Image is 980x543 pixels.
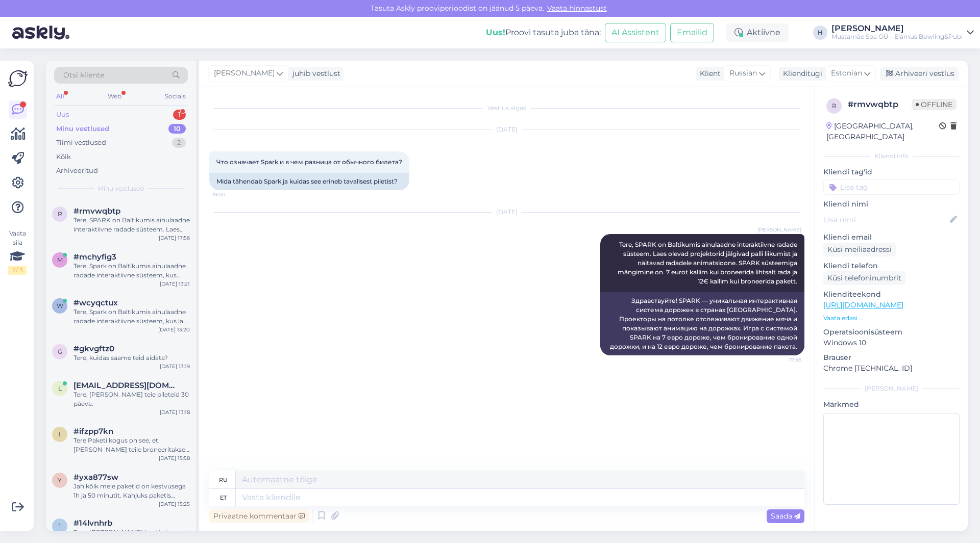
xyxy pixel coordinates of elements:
span: Что означает Spark и в чем разница от обычного билета? [216,158,402,166]
div: 10 [168,124,186,134]
span: 17:56 [763,356,801,364]
b: Uus! [486,28,505,37]
div: [DATE] 13:20 [158,326,190,333]
span: Estonian [831,68,862,79]
p: Windows 10 [823,338,960,348]
div: Tere, SPARK on Baltikumis ainulaadne interaktiivne radade süsteem. Laes olevad projektorid jälgiv... [73,216,190,234]
div: Uus [56,110,69,120]
div: Küsi telefoninumbrit [823,271,905,285]
div: Privaatne kommentaar [209,509,309,523]
div: Здравствуйте! SPARK — уникальная интерактивная система дорожек в странах [GEOGRAPHIC_DATA]. Проек... [600,292,804,355]
span: r [832,102,837,110]
div: [DATE] 13:18 [160,408,190,416]
p: Kliendi telefon [823,261,960,271]
span: Tere, SPARK on Baltikumis ainulaadne interaktiivne radade süsteem. Laes olevad projektorid jälgiv... [618,241,799,285]
div: Web [106,90,124,103]
button: AI Assistent [605,23,666,42]
div: 2 / 3 [8,266,27,275]
span: Minu vestlused [98,184,144,193]
input: Lisa nimi [824,214,948,225]
span: w [57,302,63,309]
div: et [220,489,227,506]
div: Klient [696,68,721,79]
div: # rmvwqbtp [848,98,912,111]
span: [PERSON_NAME] [214,68,275,79]
div: All [54,90,66,103]
div: [DATE] 15:25 [159,500,190,508]
div: Aktiivne [726,23,789,42]
div: Tiimi vestlused [56,138,106,148]
div: Klienditugi [779,68,822,79]
span: Saada [771,511,800,521]
button: Emailid [670,23,714,42]
p: Kliendi email [823,232,960,243]
span: #gkvgftz0 [73,344,114,353]
div: [GEOGRAPHIC_DATA], [GEOGRAPHIC_DATA] [826,121,939,142]
div: Arhiveeritud [56,166,98,176]
div: [DATE] [209,208,804,217]
a: Vaata hinnastust [544,4,610,13]
span: 19:00 [212,191,251,198]
div: Tere, [PERSON_NAME] teie pileteid 30 päeva. [73,390,190,408]
div: Kliendi info [823,151,960,161]
span: Otsi kliente [63,70,104,81]
p: Kliendi tag'id [823,167,960,177]
a: [URL][DOMAIN_NAME] [823,300,903,309]
input: Lisa tag [823,179,960,195]
span: #wcyqctux [73,298,118,307]
span: 1 [59,522,61,530]
div: Jah kõik meie paketid on kestvusega 1h ja 50 minutit. Kahjuks paketis olevaid vaaditooteid teiste... [73,482,190,500]
span: m [57,256,63,264]
div: Socials [163,90,188,103]
p: Märkmed [823,399,960,410]
span: r [58,210,62,218]
div: [DATE] [209,125,804,134]
div: Tere, Spark on Baltikumis ainulaadne radade interaktiivne süsteem, kus olevad projektid jälgivad ... [73,262,190,280]
div: Tere Paketi kogus on see, et [PERSON_NAME] teile broneeritakse. Kui on koguseks 1 siis broneerita... [73,436,190,454]
p: Brauser [823,352,960,363]
div: [DATE] 13:21 [160,280,190,288]
span: Offline [912,99,957,110]
span: liisa.seimar@mail.ee [73,381,180,390]
div: juhib vestlust [288,68,340,79]
div: Kõik [56,152,71,162]
span: g [58,348,62,355]
span: y [58,476,62,484]
div: [DATE] 17:56 [159,234,190,242]
div: [DATE] 15:58 [159,454,190,462]
span: #mchyfig3 [73,252,116,262]
div: Vaata siia [8,229,27,275]
p: Chrome [TECHNICAL_ID] [823,363,960,374]
div: Tere, Spark on Baltikumis ainulaadne radade interaktiivne süsteem, kus laes olevad projektorid jä... [73,307,190,326]
div: Proovi tasuta juba täna: [486,27,601,39]
div: [PERSON_NAME] [823,384,960,393]
div: H [813,25,827,40]
div: Mustamäe Spa OÜ - Elamus Bowling&Pubi [831,33,963,41]
p: Kliendi nimi [823,199,960,210]
div: Mida tähendab Spark ja kuidas see erineb tavalisest piletist? [209,173,409,190]
span: #14lvnhrb [73,519,112,528]
span: #rmvwqbtp [73,206,120,216]
p: Operatsioonisüsteem [823,327,960,338]
img: Askly Logo [8,69,28,88]
span: #ifzpp7kn [73,427,113,436]
span: l [58,384,62,392]
div: 1 [173,110,186,120]
span: #yxa877sw [73,473,118,482]
div: Vestlus algas [209,104,804,113]
div: [PERSON_NAME] [831,24,963,33]
span: [PERSON_NAME] [757,226,801,234]
div: Arhiveeri vestlus [880,67,959,81]
div: Küsi meiliaadressi [823,243,896,256]
div: Tere, kuidas saame teid aidata? [73,353,190,363]
div: Minu vestlused [56,124,109,134]
p: Vaata edasi ... [823,314,960,323]
div: 2 [172,138,186,148]
div: ru [219,471,228,488]
a: [PERSON_NAME]Mustamäe Spa OÜ - Elamus Bowling&Pubi [831,24,974,41]
span: Russian [729,68,757,79]
span: i [59,430,61,438]
div: [DATE] 13:19 [160,363,190,370]
p: Klienditeekond [823,289,960,300]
